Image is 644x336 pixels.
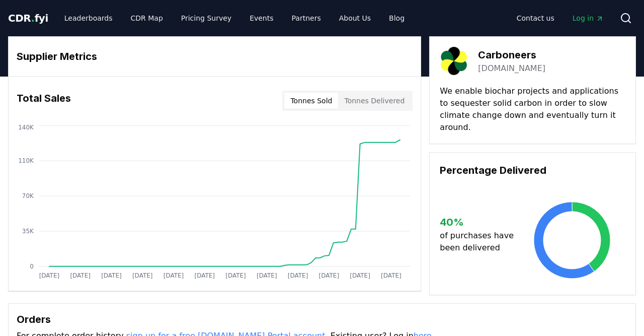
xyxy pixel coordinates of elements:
[509,9,612,27] nav: Main
[440,47,468,75] img: Carboneers-logo
[30,263,34,270] tspan: 0
[22,228,34,235] tspan: 35K
[225,272,246,279] tspan: [DATE]
[319,272,340,279] tspan: [DATE]
[440,163,625,178] h3: Percentage Delivered
[338,93,411,109] button: Tonnes Delivered
[565,9,612,27] a: Log in
[31,12,35,24] span: .
[573,13,604,23] span: Log in
[56,9,413,27] nav: Main
[8,12,48,24] span: CDR fyi
[173,9,239,27] a: Pricing Survey
[8,11,48,25] a: CDR.fyi
[56,9,121,27] a: Leaderboards
[257,272,277,279] tspan: [DATE]
[381,272,401,279] tspan: [DATE]
[164,272,184,279] tspan: [DATE]
[440,230,518,254] p: of purchases have been delivered
[331,9,379,27] a: About Us
[22,192,34,199] tspan: 70K
[381,9,413,27] a: Blog
[123,9,171,27] a: CDR Map
[17,312,627,327] h3: Orders
[509,9,562,27] a: Contact us
[39,272,60,279] tspan: [DATE]
[17,91,71,111] h3: Total Sales
[284,9,329,27] a: Partners
[284,93,338,109] button: Tonnes Sold
[440,85,625,133] p: We enable biochar projects and applications to sequester solid carbon in order to slow climate ch...
[478,62,545,75] a: [DOMAIN_NAME]
[288,272,308,279] tspan: [DATE]
[101,272,122,279] tspan: [DATE]
[18,157,34,164] tspan: 110K
[70,272,91,279] tspan: [DATE]
[132,272,153,279] tspan: [DATE]
[242,9,281,27] a: Events
[440,215,518,230] h3: 40 %
[17,49,413,64] h3: Supplier Metrics
[18,124,34,131] tspan: 140K
[478,47,545,62] h3: Carboneers
[195,272,215,279] tspan: [DATE]
[350,272,371,279] tspan: [DATE]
